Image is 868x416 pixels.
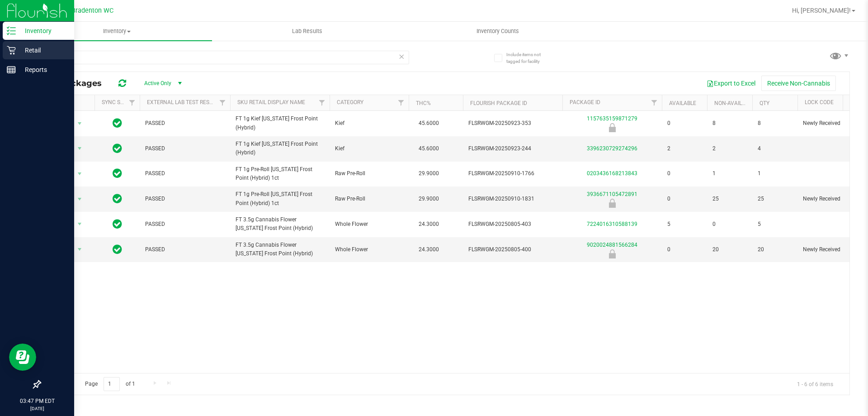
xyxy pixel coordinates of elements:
span: PASSED [145,195,225,203]
span: FLSRWGM-20250923-353 [468,119,557,128]
a: Available [669,100,696,106]
span: 24.3000 [414,243,443,256]
a: Package ID [570,99,600,105]
span: Raw Pre-Roll [335,195,403,203]
span: 1 [712,169,747,178]
input: Search Package ID, Item Name, SKU, Lot or Part Number... [40,51,409,64]
span: 0 [667,169,702,178]
a: Lock Code [805,99,834,105]
span: select [74,142,85,155]
span: 0 [667,119,702,128]
span: PASSED [145,119,225,128]
a: 1157635159871279 [587,115,637,122]
span: In Sync [113,192,122,205]
span: 2 [712,144,747,153]
span: Whole Flower [335,245,403,254]
span: PASSED [145,144,225,153]
span: Whole Flower [335,220,403,229]
a: Filter [394,95,409,110]
span: PASSED [145,245,225,254]
span: 0 [667,195,702,203]
span: Include items not tagged for facility [506,51,552,65]
button: Export to Excel [701,76,761,91]
span: Kief [335,144,403,153]
p: Reports [16,64,70,75]
span: Clear [398,51,405,62]
span: 8 [758,119,792,128]
a: Sync Status [102,99,137,105]
span: FLSRWGM-20250923-244 [468,144,557,153]
span: Raw Pre-Roll [335,169,403,178]
a: 7224016310588139 [587,221,637,227]
button: Receive Non-Cannabis [761,76,836,91]
span: In Sync [113,142,122,155]
span: PASSED [145,169,225,178]
a: Filter [215,95,230,110]
span: Newly Received [803,119,860,128]
a: External Lab Test Result [147,99,218,105]
a: Qty [759,100,769,106]
span: All Packages [47,78,111,88]
span: 5 [758,220,792,229]
inline-svg: Inventory [7,26,16,35]
a: Flourish Package ID [470,100,527,106]
span: Bradenton WC [71,7,113,14]
inline-svg: Retail [7,46,16,55]
p: Retail [16,45,70,56]
iframe: Resource center [9,344,36,371]
a: 3936671105472891 [587,191,637,197]
div: Newly Received [561,199,663,208]
span: select [74,193,85,206]
a: 3396230729274296 [587,145,637,152]
span: Inventory [22,27,212,35]
input: 1 [104,377,120,391]
a: Filter [125,95,140,110]
a: 0203436168213843 [587,170,637,177]
span: 25 [712,195,747,203]
span: FLSRWGM-20250910-1766 [468,169,557,178]
a: THC% [416,100,431,106]
div: Newly Received [561,123,663,132]
span: FLSRWGM-20250805-403 [468,220,557,229]
span: In Sync [113,167,122,180]
span: 20 [758,245,792,254]
inline-svg: Reports [7,65,16,74]
a: Filter [647,95,662,110]
span: Kief [335,119,403,128]
p: 03:47 PM EDT [4,397,70,405]
p: [DATE] [4,405,70,412]
span: 2 [667,144,702,153]
span: 29.9000 [414,167,443,180]
span: Newly Received [803,195,860,203]
a: 9020024881566284 [587,242,637,248]
span: In Sync [113,117,122,129]
span: FLSRWGM-20250910-1831 [468,195,557,203]
span: 45.6000 [414,142,443,155]
span: 0 [667,245,702,254]
div: Newly Received [561,249,663,258]
span: 1 - 6 of 6 items [790,377,840,391]
span: select [74,218,85,230]
p: Inventory [16,25,70,36]
a: Filter [315,95,330,110]
span: FT 1g Kief [US_STATE] Frost Point (Hybrid) [236,115,324,132]
span: 24.3000 [414,218,443,231]
span: Hi, [PERSON_NAME]! [792,7,851,14]
span: In Sync [113,218,122,230]
span: 0 [712,220,747,229]
span: FT 1g Kief [US_STATE] Frost Point (Hybrid) [236,140,324,157]
span: 4 [758,144,792,153]
a: Inventory Counts [402,22,593,41]
a: Inventory [22,22,212,41]
span: 8 [712,119,747,128]
a: Lab Results [212,22,402,41]
span: 45.6000 [414,117,443,130]
a: Category [337,99,363,105]
span: Lab Results [280,27,335,35]
span: 1 [758,169,792,178]
span: select [74,243,85,256]
span: Inventory Counts [464,27,531,35]
span: select [74,117,85,130]
a: Non-Available [714,100,755,106]
span: 5 [667,220,702,229]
